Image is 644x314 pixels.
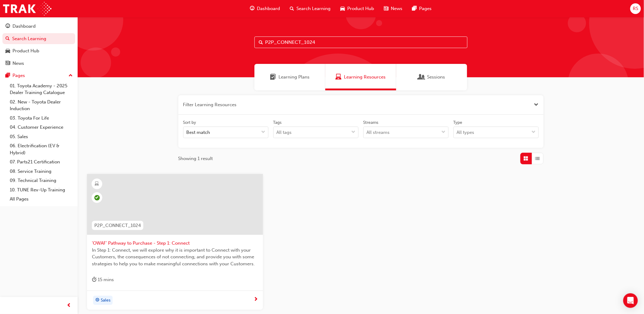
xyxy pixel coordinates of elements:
[273,120,282,126] div: Tags
[12,60,24,67] div: News
[273,120,359,138] label: tagOptions
[7,176,75,185] a: 09. Technical Training
[2,70,75,81] button: Pages
[336,2,379,15] a: car-iconProduct Hub
[87,174,263,310] a: P2P_CONNECT_1024'OWAF' Pathway to Purchase - Step 1: ConnectIn Step 1: Connect, we will explore w...
[2,19,75,70] button: DashboardSearch LearningProduct HubNews
[336,74,342,81] span: Learning Resources
[5,61,10,66] span: news-icon
[341,5,345,12] span: car-icon
[183,120,196,126] div: Sort by
[396,64,467,90] a: SessionsSessions
[68,72,73,80] span: up-icon
[419,5,432,12] span: Pages
[94,222,141,229] span: P2P_CONNECT_1024
[250,5,255,12] span: guage-icon
[2,58,75,69] a: News
[7,81,75,97] a: 01. Toyota Academy - 2025 Dealer Training Catalogue
[2,45,75,57] a: Product Hub
[348,5,374,12] span: Product Hub
[270,74,276,81] span: Learning Plans
[94,195,100,201] span: learningRecordVerb_PASS-icon
[623,293,638,308] div: Open Intercom Messenger
[7,123,75,132] a: 04. Customer Experience
[261,128,266,136] span: down-icon
[2,33,75,44] a: Search Learning
[257,5,280,12] span: Dashboard
[7,97,75,113] a: 02. New - Toyota Dealer Induction
[7,141,75,157] a: 06. Electrification (EV & Hybrid)
[633,5,638,12] span: RS
[442,128,446,136] span: down-icon
[95,296,100,304] span: target-icon
[254,297,258,302] span: next-icon
[92,276,96,284] span: duration-icon
[101,297,110,304] span: Sales
[3,2,51,16] img: Trak
[92,247,258,267] span: In Step 1: Connect, we will explore why it is important to Connect with your Customers, the conse...
[7,132,75,141] a: 05. Sales
[325,64,396,90] a: Learning ResourcesLearning Resources
[92,276,114,284] div: 15 mins
[12,23,36,30] div: Dashboard
[7,167,75,176] a: 08. Service Training
[278,74,310,81] span: Learning Plans
[5,24,10,29] span: guage-icon
[524,155,528,162] span: Grid
[178,155,213,162] span: Showing 1 result
[412,5,417,12] span: pages-icon
[254,64,325,90] a: Learning PlansLearning Plans
[7,194,75,204] a: All Pages
[5,73,10,78] span: pages-icon
[535,155,540,162] span: List
[7,185,75,195] a: 10. TUNE Rev-Up Training
[92,240,258,247] span: 'OWAF' Pathway to Purchase - Step 1: Connect
[5,48,10,54] span: car-icon
[384,5,389,12] span: news-icon
[245,2,285,15] a: guage-iconDashboard
[363,120,379,126] div: Streams
[457,129,474,136] div: All types
[379,2,408,15] a: news-iconNews
[367,129,390,136] div: All streams
[391,5,403,12] span: News
[259,39,263,46] span: Search
[344,74,386,81] span: Learning Resources
[7,157,75,167] a: 07. Parts21 Certification
[285,2,336,15] a: search-iconSearch Learning
[297,5,331,12] span: Search Learning
[427,74,445,81] span: Sessions
[418,74,425,81] span: Sessions
[67,302,72,309] span: prev-icon
[12,47,39,54] div: Product Hub
[254,37,467,48] input: Search...
[12,72,25,79] div: Pages
[630,3,641,14] button: RS
[277,129,292,136] div: All tags
[290,5,294,12] span: search-icon
[534,101,539,108] button: Close the filter
[95,180,99,188] span: learningResourceType_ELEARNING-icon
[187,129,210,136] div: Best match
[2,21,75,32] a: Dashboard
[532,128,536,136] span: down-icon
[7,113,75,123] a: 03. Toyota For Life
[453,120,463,126] div: Type
[5,36,10,42] span: search-icon
[352,128,356,136] span: down-icon
[408,2,437,15] a: pages-iconPages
